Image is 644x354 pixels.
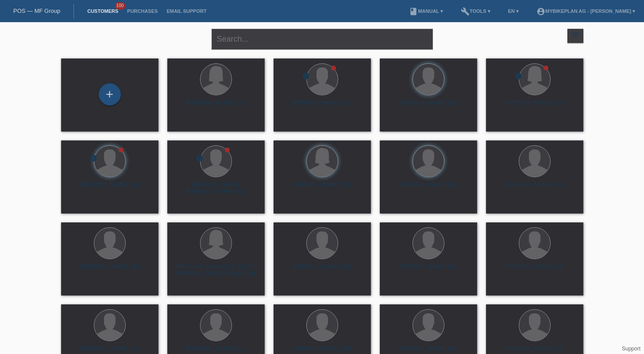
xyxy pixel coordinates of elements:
[456,8,495,14] a: buildTools ▾
[89,154,97,163] div: unconfirmed, pending
[504,8,523,14] a: EN ▾
[281,181,364,195] div: [PERSON_NAME] (24)
[89,154,97,162] i: error
[405,8,447,14] a: bookManual ▾
[536,7,545,16] i: account_circle
[162,8,211,14] a: Email Support
[68,181,151,195] div: [PERSON_NAME] (35)
[532,8,640,14] a: account_circleMybikeplan AG - [PERSON_NAME] ▾
[68,263,151,277] div: [PERSON_NAME] (46)
[196,154,204,163] div: unconfirmed, pending
[115,2,126,10] span: 100
[571,31,580,40] i: filter_list
[196,154,204,162] i: error
[13,8,60,14] a: POS — MF Group
[83,8,123,14] a: Customers
[387,99,470,113] div: [PERSON_NAME] (52)
[409,7,418,16] i: book
[281,263,364,277] div: [PERSON_NAME] (59)
[514,72,522,80] i: error
[174,181,258,195] div: [PERSON_NAME] [PERSON_NAME] (45)
[493,181,576,195] div: [PERSON_NAME] (53)
[493,263,576,277] div: [PERSON_NAME] (23)
[99,87,120,102] div: Add customer
[387,181,470,195] div: [PERSON_NAME] (64)
[123,8,162,14] a: Purchases
[212,29,433,50] input: Search...
[174,263,258,277] div: [PERSON_NAME] [US_STATE][PERSON_NAME] Bogadi (59)
[622,346,640,352] a: Support
[302,72,310,82] div: unconfirmed, pending
[302,72,310,80] i: error
[493,99,576,113] div: [PERSON_NAME] (29)
[461,7,470,16] i: build
[174,99,258,113] div: [PERSON_NAME] (21)
[281,99,364,113] div: [PERSON_NAME] (32)
[514,72,522,82] div: unconfirmed, pending
[387,263,470,277] div: [PERSON_NAME] (35)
